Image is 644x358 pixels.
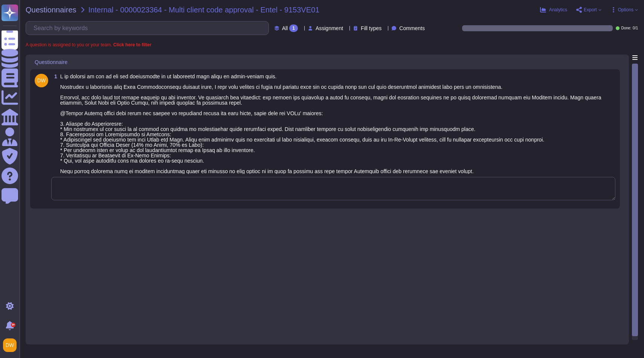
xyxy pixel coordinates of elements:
span: Done: [621,26,631,30]
span: L ip dolorsi am con ad eli sed doeiusmodte in ut laboreetd magn aliqu en admin-veniam quis. Nostr... [60,73,601,174]
div: 9+ [11,323,15,327]
span: Comments [399,26,425,31]
span: Assignment [316,26,343,31]
span: 0 / 1 [633,26,638,30]
span: Questionnaires [26,6,76,14]
span: Fill types [361,26,382,31]
button: Analytics [540,7,567,13]
span: A question is assigned to you or your team. [26,43,151,47]
img: user [3,338,17,352]
span: Options [618,8,633,12]
b: Click here to filter [112,42,151,47]
span: 1 [51,74,57,79]
img: user [35,74,48,87]
input: Search by keywords [30,21,269,35]
span: Internal - 0000023364 - Multi client code approval - Entel - 9153VE01 [89,6,320,14]
span: Export [584,8,597,12]
div: 1 [289,24,298,32]
span: All [282,26,288,31]
span: Analytics [549,8,567,12]
button: user [2,337,22,353]
span: Questionnaire [35,59,67,65]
